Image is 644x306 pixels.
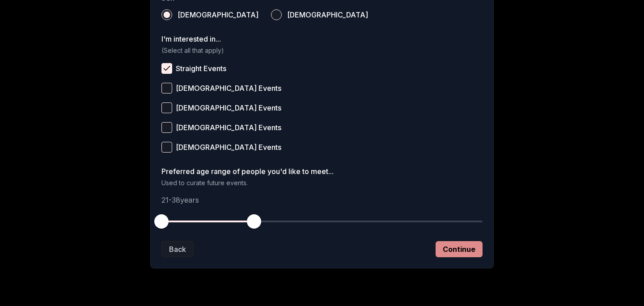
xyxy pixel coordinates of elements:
label: I'm interested in... [161,35,483,42]
span: [DEMOGRAPHIC_DATA] Events [176,104,281,111]
button: [DEMOGRAPHIC_DATA] Events [161,102,172,113]
label: Preferred age range of people you'd like to meet... [161,168,483,175]
span: [DEMOGRAPHIC_DATA] Events [176,144,281,151]
button: [DEMOGRAPHIC_DATA] [271,9,282,20]
button: [DEMOGRAPHIC_DATA] Events [161,83,172,93]
span: [DEMOGRAPHIC_DATA] Events [176,85,281,92]
button: Continue [436,241,483,257]
button: [DEMOGRAPHIC_DATA] [161,9,172,20]
span: [DEMOGRAPHIC_DATA] Events [176,124,281,131]
span: [DEMOGRAPHIC_DATA] [287,11,368,18]
p: Used to curate future events. [161,178,483,187]
span: Straight Events [176,65,226,72]
p: (Select all that apply) [161,46,483,55]
span: [DEMOGRAPHIC_DATA] [178,11,258,18]
button: [DEMOGRAPHIC_DATA] Events [161,122,172,133]
button: Back [161,241,194,257]
button: Straight Events [161,63,172,74]
button: [DEMOGRAPHIC_DATA] Events [161,142,172,153]
p: 21 - 38 years [161,195,483,205]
